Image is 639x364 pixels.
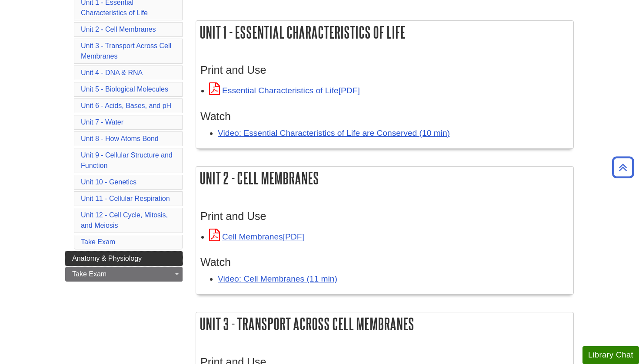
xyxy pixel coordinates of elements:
[200,210,569,223] h3: Print and Use
[200,64,569,76] h3: Print and Use
[209,86,360,95] a: Link opens in new window
[209,232,304,241] a: Link opens in new window
[81,151,173,169] a: Unit 9 - Cellular Structure and Function
[81,178,136,186] a: Unit 10 - Genetics
[72,255,142,262] span: Anatomy & Physiology
[81,195,170,202] a: Unit 11 - Cellular Respiration
[196,21,573,44] h2: Unit 1 - Essential Characteristics of Life
[81,85,168,93] a: Unit 5 - Biological Molecules
[81,118,123,126] a: Unit 7 - Water
[81,135,159,142] a: Unit 8 - How Atoms Bond
[218,128,450,138] a: Video: Essential Characteristics of Life are Conserved (10 min)
[72,270,106,278] span: Take Exam
[81,69,143,76] a: Unit 4 - DNA & RNA
[196,167,573,190] h2: Unit 2 - Cell Membranes
[81,42,171,60] a: Unit 3 - Transport Across Cell Membranes
[196,312,573,335] h2: Unit 3 - Transport Across Cell Membranes
[81,102,171,109] a: Unit 6 - Acids, Bases, and pH
[81,238,115,246] a: Take Exam
[65,267,183,282] a: Take Exam
[81,26,156,33] a: Unit 2 - Cell Membranes
[609,161,637,173] a: Back to Top
[200,256,569,269] h3: Watch
[200,110,569,123] h3: Watch
[65,251,183,266] a: Anatomy & Physiology
[81,211,168,229] a: Unit 12 - Cell Cycle, Mitosis, and Meiosis
[218,274,337,283] a: Video: Cell Membranes (11 min)
[582,346,639,364] button: Library Chat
